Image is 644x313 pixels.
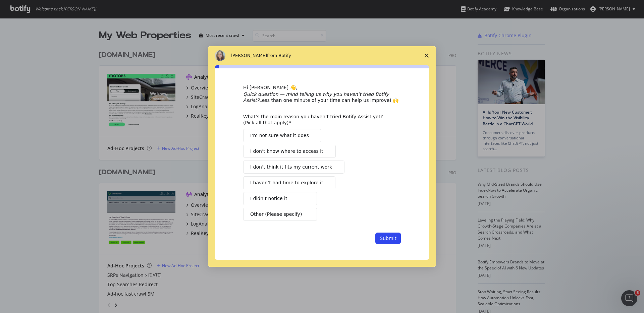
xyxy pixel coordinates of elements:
[243,129,321,142] button: I’m not sure what it does
[250,132,309,139] span: I’m not sure what it does
[243,208,317,221] button: Other (Please specify)
[250,195,287,202] span: I didn’t notice it
[243,145,336,158] button: I don’t know where to access it
[250,148,323,155] span: I don’t know where to access it
[243,192,317,205] button: I didn’t notice it
[243,91,389,103] i: Quick question — mind telling us why you haven’t tried Botify Assist?
[250,164,332,171] span: I don’t think it fits my current work
[243,176,335,189] button: I haven’t had time to explore it
[243,161,344,174] button: I don’t think it fits my current work
[250,179,323,186] span: I haven’t had time to explore it
[215,50,225,61] img: Profile image for Colleen
[243,84,401,91] div: Hi [PERSON_NAME] 👋,
[417,46,436,65] span: Close survey
[250,211,302,218] span: Other (Please specify)
[231,53,267,58] span: [PERSON_NAME]
[375,233,401,244] button: Submit
[243,114,391,126] div: What’s the main reason you haven’t tried Botify Assist yet? (Pick all that apply)
[243,91,401,103] div: Less than one minute of your time can help us improve! 🙌
[267,53,291,58] span: from Botify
